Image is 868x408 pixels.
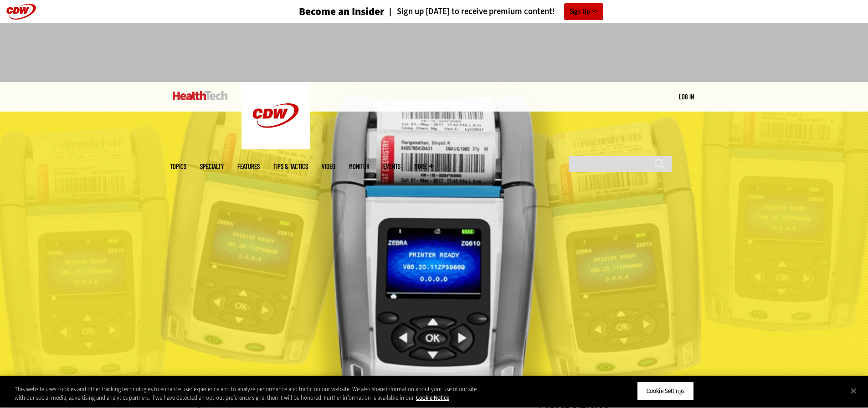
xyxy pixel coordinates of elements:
[385,7,555,16] a: Sign up [DATE] to receive premium content!
[173,91,228,100] img: Home
[268,32,600,73] iframe: advertisement
[322,163,335,170] a: Video
[383,163,401,170] a: Events
[416,394,449,402] a: More information about your privacy
[679,92,694,102] div: User menu
[299,6,385,17] h3: Become an Insider
[414,163,433,170] span: More
[637,382,694,401] button: Cookie Settings
[273,163,308,170] a: Tips & Tactics
[679,92,694,101] a: Log in
[349,163,370,170] a: MonITor
[170,163,186,170] span: Topics
[15,385,478,403] div: This website uses cookies and other tracking technologies to enhance user experience and to analy...
[241,142,310,152] a: CDW
[265,6,385,17] a: Become an Insider
[200,163,224,170] span: Specialty
[564,3,603,20] a: Sign Up
[843,381,863,401] button: Close
[241,82,310,149] img: Home
[237,163,260,170] a: Features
